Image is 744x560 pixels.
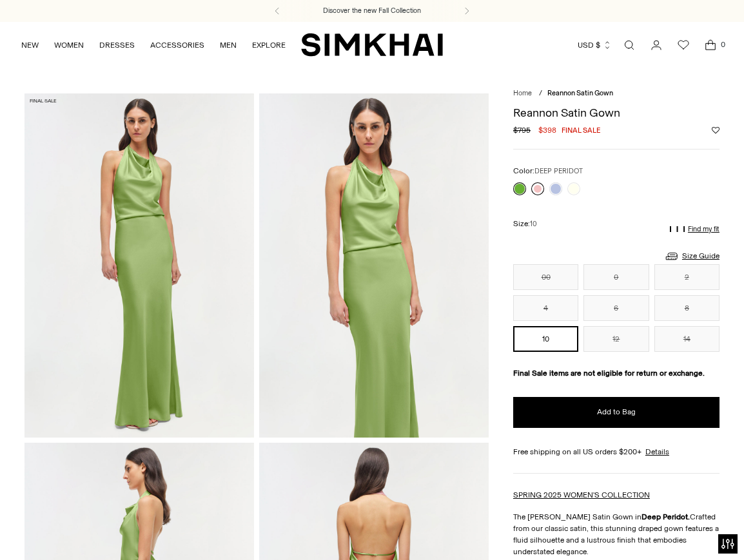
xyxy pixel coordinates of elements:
p: The [PERSON_NAME] Satin Gown in Crafted from our classic satin, this stunning draped gown feature... [513,511,720,557]
button: 12 [583,326,649,352]
img: Reannon Satin Gown [24,93,254,438]
iframe: Sign Up via Text for Offers [10,511,130,550]
button: 4 [513,295,578,321]
a: Open cart modal [698,32,723,58]
span: Add to Bag [597,407,636,418]
button: USD $ [578,31,612,59]
span: Reannon Satin Gown [547,89,613,97]
a: Details [645,446,669,458]
a: Size Guide [664,248,720,264]
button: 8 [654,295,720,321]
span: DEEP PERIDOT [534,167,583,175]
h1: Reannon Satin Gown [513,107,720,119]
a: Go to the account page [643,32,669,58]
strong: Deep Peridot. [641,512,690,521]
button: Add to Bag [513,397,720,428]
a: Wishlist [671,32,696,58]
button: 14 [654,326,720,352]
span: $398 [538,124,556,136]
a: DRESSES [99,31,135,59]
a: EXPLORE [252,31,286,59]
button: Add to Wishlist [712,126,720,134]
a: ACCESSORIES [150,31,204,59]
div: Free shipping on all US orders $200+ [513,446,720,458]
div: / [539,88,542,99]
strong: Final Sale items are not eligible for return or exchange. [513,369,705,378]
span: 0 [717,39,729,50]
span: 10 [530,220,537,228]
button: 6 [583,295,649,321]
a: Open search modal [616,32,642,58]
label: Color: [513,165,583,177]
a: MEN [220,31,237,59]
a: Discover the new Fall Collection [323,6,421,16]
button: 10 [513,326,578,352]
nav: breadcrumbs [513,88,720,99]
s: $795 [513,124,531,136]
a: Home [513,89,532,97]
label: Size: [513,218,537,230]
button: 2 [654,264,720,290]
a: WOMEN [54,31,84,59]
button: 00 [513,264,578,290]
button: 0 [583,264,649,290]
a: SPRING 2025 WOMEN'S COLLECTION [513,490,650,499]
a: NEW [21,31,39,59]
img: Reannon Satin Gown [259,93,489,438]
a: SIMKHAI [301,32,443,57]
